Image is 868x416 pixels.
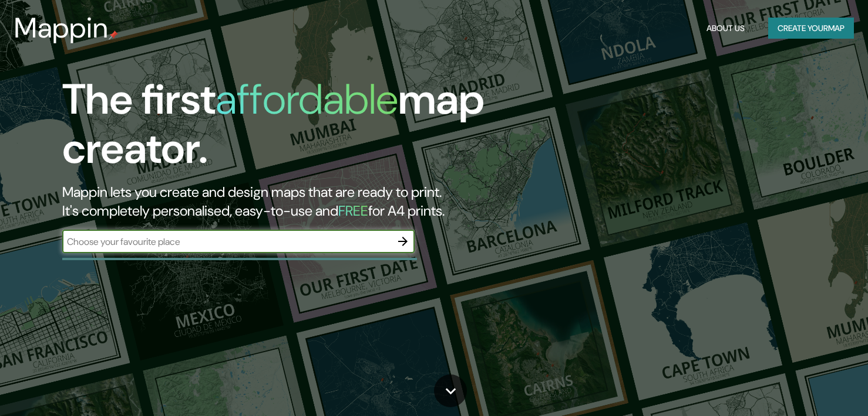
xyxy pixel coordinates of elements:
[768,18,854,39] button: Create yourmap
[14,12,109,45] h3: Mappin
[109,30,118,40] img: mappin-pin
[62,183,496,220] h2: Mappin lets you create and design maps that are ready to print. It's completely personalised, eas...
[338,202,368,220] h5: FREE
[62,235,391,248] input: Choose your favourite place
[702,18,749,39] button: About Us
[62,75,496,183] h1: The first map creator.
[216,72,398,127] h1: affordable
